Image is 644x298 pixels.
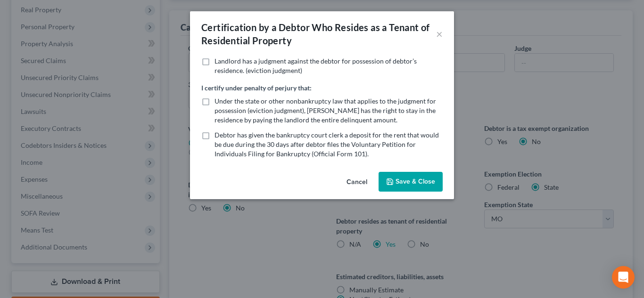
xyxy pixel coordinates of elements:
button: Save & Close [379,172,443,192]
button: Cancel [339,173,375,192]
span: Debtor has given the bankruptcy court clerk a deposit for the rent that would be due during the 3... [215,131,439,158]
span: Under the state or other nonbankruptcy law that applies to the judgment for possession (eviction ... [215,97,436,124]
div: Open Intercom Messenger [612,266,635,289]
div: Certification by a Debtor Who Resides as a Tenant of Residential Property [201,21,436,47]
button: × [436,28,443,40]
label: I certify under penalty of perjury that: [201,83,312,93]
span: Landlord has a judgment against the debtor for possession of debtor’s residence. (eviction judgment) [215,57,417,74]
